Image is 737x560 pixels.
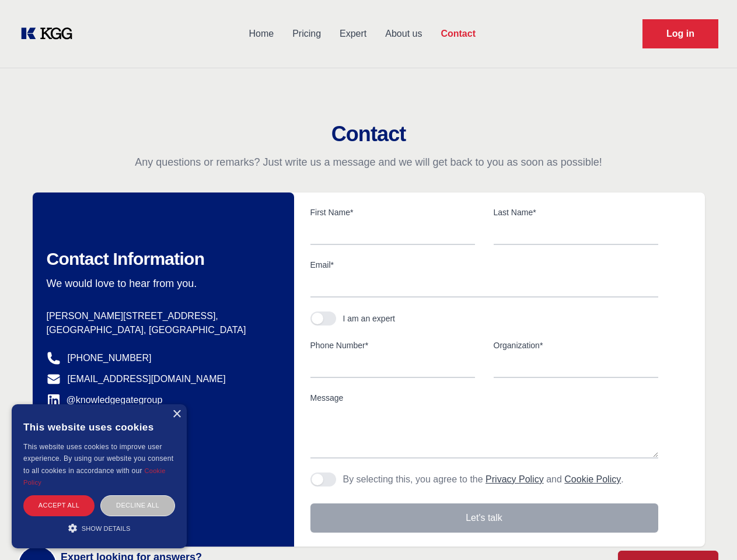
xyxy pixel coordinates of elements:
span: This website uses cookies to improve user experience. By using our website you consent to all coo... [23,443,173,475]
span: Show details [82,525,131,532]
p: [PERSON_NAME][STREET_ADDRESS], [47,309,275,323]
a: Privacy Policy [485,474,544,484]
a: Expert [330,19,376,49]
iframe: Chat Widget [679,504,737,560]
label: Organization* [494,339,658,351]
a: Cookie Policy [23,467,166,486]
h2: Contact [14,123,723,146]
a: Contact [431,19,485,49]
div: Decline all [100,495,175,516]
button: Let's talk [310,503,658,533]
label: First Name* [310,206,475,218]
a: About us [376,19,431,49]
label: Last Name* [494,206,658,218]
label: Message [310,392,658,404]
div: Show details [23,522,175,534]
a: [PHONE_NUMBER] [68,351,152,365]
a: Pricing [283,19,330,49]
a: Request Demo [642,19,718,48]
a: KOL Knowledge Platform: Talk to Key External Experts (KEE) [19,24,82,43]
p: [GEOGRAPHIC_DATA], [GEOGRAPHIC_DATA] [47,323,275,337]
p: By selecting this, you agree to the and . [343,473,624,487]
label: Phone Number* [310,339,475,351]
p: We would love to hear from you. [47,276,275,290]
div: This website uses cookies [23,413,175,441]
h2: Contact Information [47,249,275,269]
label: Email* [310,259,658,271]
div: I am an expert [343,313,396,324]
a: Home [239,19,283,49]
div: Close [172,410,181,419]
p: Any questions or remarks? Just write us a message and we will get back to you as soon as possible! [14,155,723,169]
a: Cookie Policy [564,474,621,484]
div: Accept all [23,495,95,516]
a: @knowledgegategroup [47,393,163,407]
a: [EMAIL_ADDRESS][DOMAIN_NAME] [68,372,226,386]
